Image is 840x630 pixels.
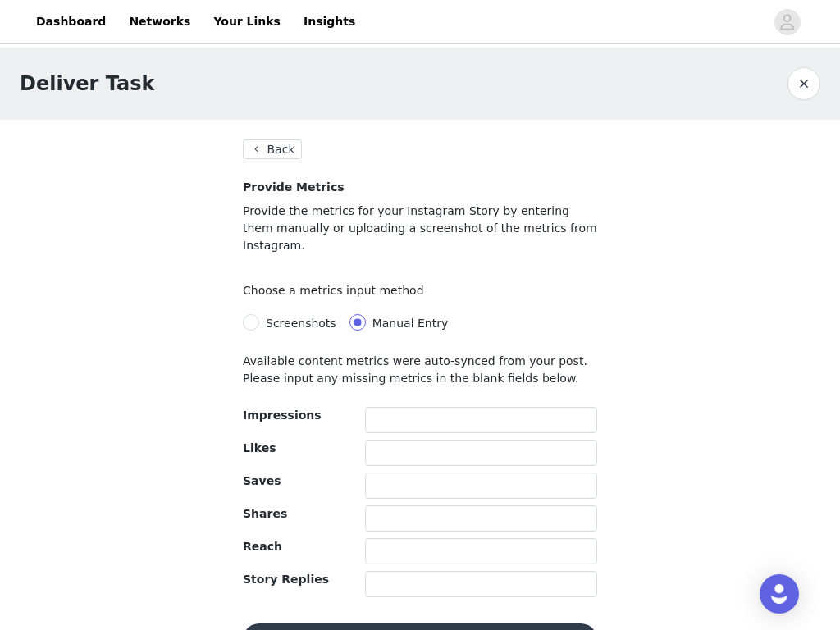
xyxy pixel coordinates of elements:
a: Networks [119,3,200,40]
p: Available content metrics were auto-synced from your post. Please input any missing metrics in th... [243,353,597,387]
h1: Deliver Task [20,69,154,98]
a: Dashboard [26,3,116,40]
span: Shares [243,507,287,520]
p: Provide the metrics for your Instagram Story by entering them manually or uploading a screenshot ... [243,203,597,254]
span: Reach [243,540,282,553]
a: Your Links [203,3,290,40]
span: Manual Entry [372,317,449,330]
div: avatar [779,9,795,35]
span: Story Replies [243,573,329,586]
span: Saves [243,474,281,487]
span: Screenshots [266,317,336,330]
label: Choose a metrics input method [243,284,432,297]
h4: Provide Metrics [243,179,597,196]
a: Insights [294,3,365,40]
span: Impressions [243,409,322,422]
div: Open Intercom Messenger [760,574,799,614]
span: Likes [243,441,276,454]
button: Back [243,139,302,159]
